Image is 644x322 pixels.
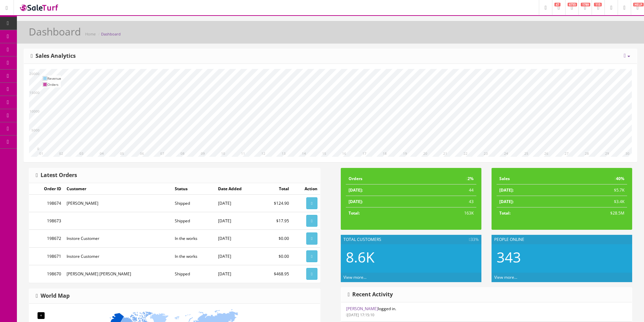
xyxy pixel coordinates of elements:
[47,75,61,81] td: Revenue
[562,184,627,196] td: $5.7K
[568,3,577,6] span: 6755
[554,3,560,6] span: 47
[260,195,292,212] td: $124.90
[343,274,366,280] a: View more...
[348,292,393,298] h3: Recent Activity
[85,31,96,36] a: Home
[64,247,172,265] td: Instore Customer
[215,212,260,230] td: [DATE]
[260,265,292,282] td: $468.95
[562,207,627,219] td: $28.5M
[29,26,81,37] h1: Dashboard
[260,247,292,265] td: $0.00
[594,3,602,6] span: 115
[499,210,510,216] strong: Total:
[29,212,64,230] td: 198673
[420,196,476,207] td: 43
[172,183,215,195] td: Status
[172,195,215,212] td: Shipped
[497,249,627,265] h2: 343
[172,230,215,247] td: In the works
[36,172,77,178] h3: Latest Orders
[562,173,627,184] td: 40%
[420,173,476,184] td: 2%
[29,183,64,195] td: Order ID
[31,53,76,59] h3: Sales Analytics
[172,212,215,230] td: Shipped
[29,247,64,265] td: 198671
[633,3,644,6] span: HELP
[64,195,172,212] td: [PERSON_NAME]
[64,230,172,247] td: Instore Customer
[346,312,375,317] small: [DATE] 17:15:10
[349,199,363,204] strong: [DATE]:
[581,3,590,6] span: 1789
[38,312,45,319] div: +
[492,235,632,244] div: People Online
[499,187,514,193] strong: [DATE]:
[101,31,121,36] a: Dashboard
[215,247,260,265] td: [DATE]
[469,237,478,243] span: 33%
[260,230,292,247] td: $0.00
[341,235,481,244] div: Total Customers
[420,184,476,196] td: 44
[29,265,64,282] td: 198670
[64,183,172,195] td: Customer
[215,265,260,282] td: [DATE]
[562,196,627,207] td: $3.4K
[499,199,514,204] strong: [DATE]:
[19,3,59,12] img: SaleTurf
[215,195,260,212] td: [DATE]
[260,212,292,230] td: $17.95
[29,230,64,247] td: 198672
[346,249,476,265] h2: 8.6K
[420,207,476,219] td: 163K
[172,265,215,282] td: Shipped
[346,173,420,184] td: Orders
[349,210,360,216] strong: Total:
[497,173,562,184] td: Sales
[64,265,172,282] td: [PERSON_NAME] [PERSON_NAME]
[260,183,292,195] td: Total
[341,302,632,322] li: logged in.
[215,230,260,247] td: [DATE]
[36,293,70,299] h3: World Map
[47,81,61,88] td: Orders
[346,306,378,312] a: [PERSON_NAME]
[292,183,320,195] td: Action
[494,274,517,280] a: View more...
[172,247,215,265] td: In the works
[215,183,260,195] td: Date Added
[29,195,64,212] td: 198674
[349,187,363,193] strong: [DATE]:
